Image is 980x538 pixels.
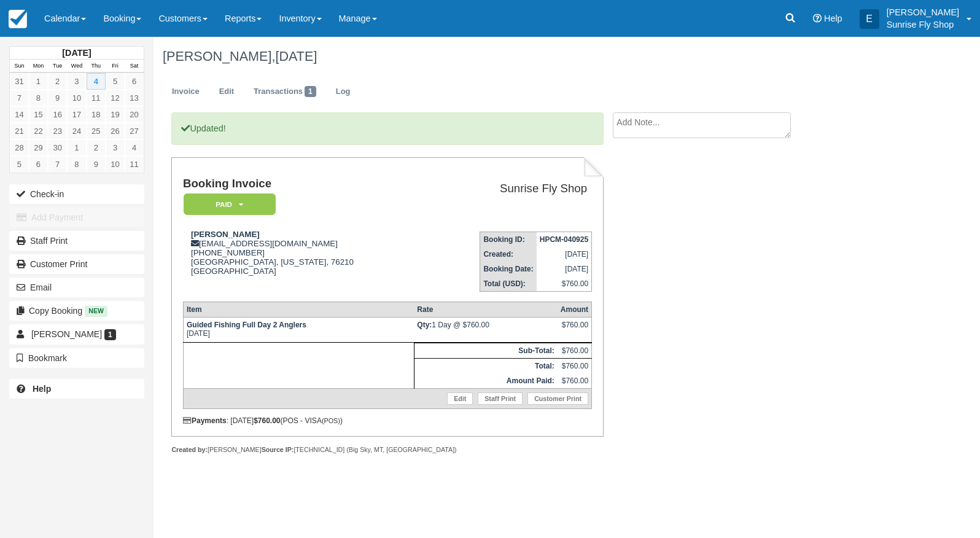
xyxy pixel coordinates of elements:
span: [DATE] [275,49,317,64]
a: 17 [67,106,86,123]
div: : [DATE] (POS - VISA ) [183,416,592,425]
th: Sub-Total: [414,343,557,358]
a: 2 [87,139,106,156]
th: Sat [125,60,144,73]
th: Amount [558,302,592,317]
th: Thu [87,60,106,73]
a: 31 [10,73,29,90]
p: Updated! [171,112,603,145]
a: 6 [29,156,48,173]
a: 25 [87,123,106,139]
small: (POS) [322,417,340,424]
th: Booking Date: [480,262,537,276]
em: Paid [184,193,276,215]
td: $760.00 [558,343,592,358]
th: Created: [480,247,537,262]
a: 3 [106,139,125,156]
strong: [PERSON_NAME] [191,230,260,239]
a: 13 [125,90,144,106]
p: Sunrise Fly Shop [887,18,959,31]
i: Help [813,14,822,23]
a: 4 [87,73,106,90]
th: Mon [29,60,48,73]
strong: Qty [417,321,432,329]
a: Invoice [163,80,209,104]
td: 1 Day @ $760.00 [414,317,557,342]
span: Help [824,14,842,23]
b: Help [33,384,51,394]
h2: Sunrise Fly Shop [435,182,587,195]
a: 27 [125,123,144,139]
button: Add Payment [9,208,144,227]
a: 3 [67,73,86,90]
a: 22 [29,123,48,139]
img: checkfront-main-nav-mini-logo.png [9,10,27,28]
a: 14 [10,106,29,123]
a: 21 [10,123,29,139]
a: 20 [125,106,144,123]
a: 30 [48,139,67,156]
a: 15 [29,106,48,123]
th: Fri [106,60,125,73]
td: $760.00 [558,358,592,373]
strong: $760.00 [254,416,280,425]
div: E [860,9,879,29]
th: Sun [10,60,29,73]
a: Edit [210,80,243,104]
strong: Source IP: [262,446,294,453]
td: [DATE] [537,247,592,262]
strong: HPCM-040925 [540,235,588,244]
a: 29 [29,139,48,156]
th: Item [183,302,414,317]
th: Wed [67,60,86,73]
span: [PERSON_NAME] [31,329,102,339]
a: 6 [125,73,144,90]
th: Tue [48,60,67,73]
a: Help [9,379,144,399]
strong: Created by: [171,446,208,453]
span: 1 [104,329,116,340]
a: 5 [10,156,29,173]
a: 12 [106,90,125,106]
a: 7 [10,90,29,106]
div: [PERSON_NAME] [TECHNICAL_ID] (Big Sky, MT, [GEOGRAPHIC_DATA]) [171,445,603,454]
a: 8 [67,156,86,173]
a: 16 [48,106,67,123]
a: Edit [447,392,473,405]
td: [DATE] [183,317,414,342]
span: New [85,306,107,316]
button: Check-in [9,184,144,204]
th: Total (USD): [480,276,537,292]
a: Customer Print [527,392,588,405]
th: Rate [414,302,557,317]
a: 10 [106,156,125,173]
a: Customer Print [9,254,144,274]
strong: Guided Fishing Full Day 2 Anglers [187,321,306,329]
a: 24 [67,123,86,139]
a: 18 [87,106,106,123]
h1: Booking Invoice [183,177,430,190]
a: 1 [67,139,86,156]
a: Paid [183,193,271,216]
button: Email [9,278,144,297]
a: 2 [48,73,67,90]
span: 1 [305,86,316,97]
a: Staff Print [9,231,144,251]
a: Log [327,80,360,104]
button: Bookmark [9,348,144,368]
a: 26 [106,123,125,139]
th: Amount Paid: [414,373,557,389]
td: [DATE] [537,262,592,276]
button: Copy Booking New [9,301,144,321]
a: 19 [106,106,125,123]
a: 23 [48,123,67,139]
a: 5 [106,73,125,90]
a: Staff Print [478,392,523,405]
a: 11 [87,90,106,106]
strong: Payments [183,416,227,425]
a: 1 [29,73,48,90]
h1: [PERSON_NAME], [163,49,879,64]
strong: [DATE] [62,48,91,58]
a: Transactions1 [244,80,325,104]
a: 11 [125,156,144,173]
